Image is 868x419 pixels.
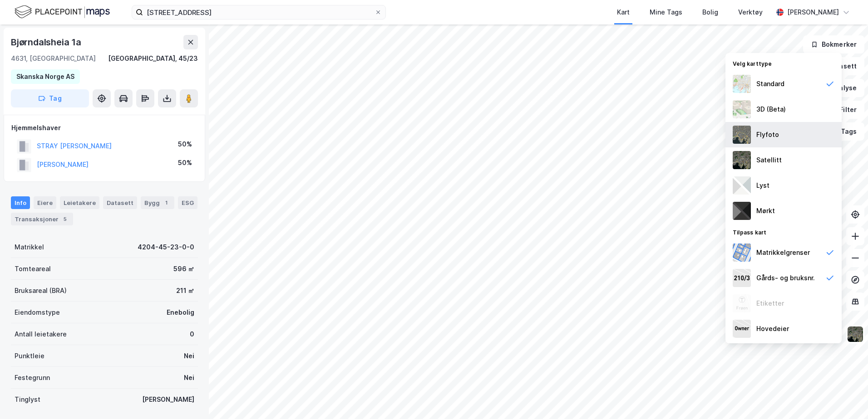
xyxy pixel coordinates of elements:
[733,151,751,169] img: 9k=
[823,375,868,419] iframe: Chat Widget
[60,214,69,224] div: 5
[787,7,839,18] div: [PERSON_NAME]
[733,176,751,195] img: luj3wr1y2y3+OchiMxRmMxRlscgabnMEmZ7DJGWxyBpucwSZnsMkZbHIGm5zBJmewyRlscgabnMEmZ7DJGWxyBpucwSZnsMkZ...
[190,329,194,340] div: 0
[108,53,198,64] div: [GEOGRAPHIC_DATA], 45/23
[15,351,44,361] div: Punktleie
[173,263,194,274] div: 596 ㎡
[178,157,192,168] div: 50%
[11,89,89,107] button: Tag
[15,263,51,274] div: Tomteareal
[756,129,779,140] div: Flyfoto
[15,372,50,383] div: Festegrunn
[733,244,751,262] img: cadastreBorders.cfe08de4b5ddd52a10de.jpeg
[756,180,769,191] div: Lyst
[103,196,137,209] div: Datasett
[15,394,40,405] div: Tinglyst
[15,329,67,340] div: Antall leietakere
[11,196,30,209] div: Info
[756,273,815,283] div: Gårds- og bruksnr.
[702,7,718,18] div: Bolig
[803,35,864,54] button: Bokmerker
[178,139,192,150] div: 50%
[15,242,44,253] div: Matrikkel
[16,71,74,82] div: Skanska Norge AS
[756,205,775,216] div: Mørkt
[822,122,864,141] button: Tags
[756,323,789,334] div: Hovedeier
[11,213,73,225] div: Transaksjoner
[756,247,810,258] div: Matrikkelgrenser
[143,5,375,19] input: Søk på adresse, matrikkel, gårdeiere, leietakere eller personer
[733,320,751,338] img: majorOwner.b5e170eddb5c04bfeeff.jpeg
[184,372,194,383] div: Nei
[15,4,110,20] img: logo.f888ab2527a4732fd821a326f86c7f29.svg
[617,7,630,18] div: Kart
[15,307,60,318] div: Eiendomstype
[847,326,864,343] img: 9k=
[756,155,782,166] div: Satellitt
[738,7,763,18] div: Verktøy
[733,294,751,312] img: Z
[184,351,194,361] div: Nei
[733,100,751,118] img: Z
[821,101,864,119] button: Filter
[756,104,786,115] div: 3D (Beta)
[176,285,194,296] div: 211 ㎡
[733,75,751,93] img: Z
[733,126,751,144] img: Z
[756,298,784,309] div: Etiketter
[141,196,174,209] div: Bygg
[162,198,171,207] div: 1
[34,196,56,209] div: Eiere
[733,202,751,220] img: nCdM7BzjoCAAAAAElFTkSuQmCC
[823,375,868,419] div: Kontrollprogram for chat
[167,307,194,318] div: Enebolig
[178,196,197,209] div: ESG
[11,53,96,64] div: 4631, [GEOGRAPHIC_DATA]
[142,394,194,405] div: [PERSON_NAME]
[11,122,197,133] div: Hjemmelshaver
[650,7,682,18] div: Mine Tags
[60,196,99,209] div: Leietakere
[756,78,784,89] div: Standard
[725,224,842,240] div: Tilpass kart
[15,285,67,296] div: Bruksareal (BRA)
[725,55,842,71] div: Velg karttype
[733,269,751,287] img: cadastreKeys.547ab17ec502f5a4ef2b.jpeg
[138,242,194,253] div: 4204-45-23-0-0
[11,35,83,49] div: Bjørndalsheia 1a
